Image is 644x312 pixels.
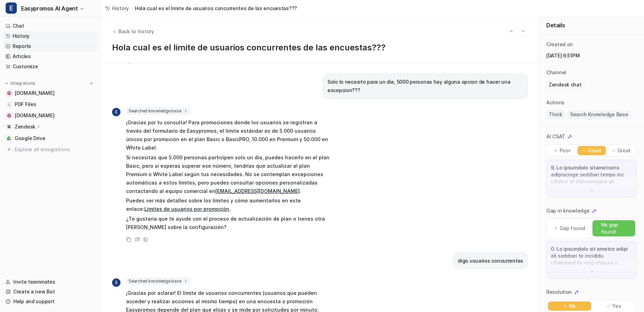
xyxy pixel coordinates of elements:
p: 9. Lo ipsumdolo sitametcons adipiscinge seddoei tempo inc utlabor et doloremagna ali enimad (mini... [551,164,632,185]
span: Explore all integrations [15,144,95,155]
span: PDF Files [15,101,36,108]
p: No [569,303,576,310]
img: Google Drive [7,136,11,140]
a: Chat [3,21,98,31]
p: ¿Te gustaría que te ayude con el proceso de actualización de plan o tienes otra [PERSON_NAME] sob... [126,215,331,231]
span: E [6,2,17,14]
p: Yes [612,303,621,310]
p: Created on [546,41,573,48]
p: Integrations [11,81,35,86]
img: Next session [521,28,526,34]
a: easypromos-apiref.redoc.ly[DOMAIN_NAME] [3,88,98,98]
img: www.easypromosapp.com [7,113,11,118]
a: Create a new Bot [3,287,98,297]
button: Go to previous session [507,27,516,36]
button: Integrations [3,80,37,87]
a: [EMAIL_ADDRESS][DOMAIN_NAME] [215,188,300,194]
p: [DATE] 6:51PM [546,52,637,59]
button: Go to next session [519,27,528,36]
p: Good [588,147,601,154]
span: Searched knowledge base [126,108,191,115]
p: Zendesk chat [549,81,582,88]
span: Google Drive [15,135,46,142]
img: down-arrow [589,269,594,274]
span: E [112,278,120,287]
p: 0. Lo ipsumdolo sit ametco adipi eli seddoei te incididu utlaboreetdo mag aliquae a minimven qui ... [551,245,632,266]
a: Articles [3,51,98,61]
img: expand menu [4,81,9,86]
button: Back to history [112,28,154,35]
span: Think [546,110,565,119]
p: digo usuarios concurrentes [458,257,523,265]
a: History [3,31,98,41]
a: Explore all integrations [3,145,98,154]
img: menu_add.svg [89,81,94,86]
a: Reports [3,41,98,51]
span: History [112,5,129,12]
p: Great [617,147,631,154]
span: E [112,108,120,116]
img: PDF Files [7,102,11,106]
span: Hola cual es el limite de usuarios concurrentes de las encuestas??? [135,5,297,12]
a: Customize [3,62,98,71]
span: Back to history [118,28,154,35]
span: / [131,5,133,12]
span: Searched knowledge base [126,278,191,285]
img: easypromos-apiref.redoc.ly [7,91,11,95]
p: AI CSAT [546,133,565,140]
a: History [105,5,129,12]
img: Zendesk [7,125,11,129]
span: [DOMAIN_NAME] [15,112,54,119]
p: Zendesk [15,123,35,130]
a: www.easypromosapp.com[DOMAIN_NAME] [3,111,98,120]
span: [DOMAIN_NAME] [15,90,54,97]
p: Gap in knowledge [546,207,590,214]
a: PDF FilesPDF Files [3,99,98,109]
img: explore all integrations [6,146,13,153]
div: Details [539,17,644,34]
p: Solo lo necesito para un dia, 5000 personas hay alguna opcion de hacer una excepcion??? [327,78,523,95]
img: down-arrow [589,188,594,193]
a: Help and support [3,297,98,306]
img: Previous session [509,28,514,34]
span: Search Knowledge Base [568,110,631,119]
a: Google DriveGoogle Drive [3,133,98,143]
p: ¡Gracias por tu consulta! Para promociones donde los usuarios se registran a través del formulari... [126,118,331,152]
a: Invite teammates [3,277,98,287]
p: Poor [560,147,570,154]
span: Easypromos AI Agent [21,4,78,13]
p: Si necesitas que 5.000 personas participen solo un día, puedes hacerlo en el plan Basic, pero si ... [126,153,331,195]
p: No gap found [601,221,632,235]
p: Channel [546,69,566,76]
a: Límites de usuarios por promoción [144,206,229,212]
h1: Hola cual es el limite de usuarios concurrentes de las encuestas??? [112,43,528,53]
p: Resolution [546,289,572,296]
p: Actions [546,99,565,106]
p: Puedes ver más detalles sobre los límites y cómo aumentarlos en este enlace: . [126,196,331,213]
p: Gap found [560,225,585,232]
